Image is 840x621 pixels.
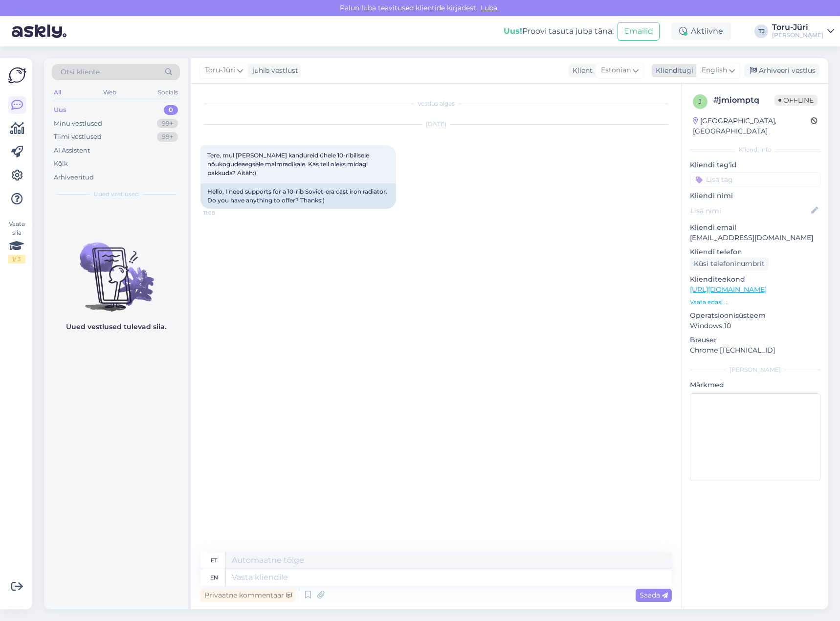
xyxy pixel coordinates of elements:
[211,552,217,569] div: et
[93,190,139,199] span: Uued vestlused
[699,98,702,105] span: j
[54,159,68,169] div: Kõik
[772,23,834,39] a: Toru-Jüri[PERSON_NAME]
[8,220,25,264] div: Vaata siia
[690,285,767,294] a: [URL][DOMAIN_NAME]
[690,345,820,355] p: Chrome [TECHNICAL_ID]
[774,95,818,106] span: Offline
[164,105,178,115] div: 0
[54,173,94,182] div: Arhiveeritud
[690,365,820,374] div: [PERSON_NAME]
[690,321,820,331] p: Windows 10
[157,119,178,129] div: 99+
[690,335,820,345] p: Brauser
[200,589,296,602] div: Privaatne kommentaar
[504,25,614,37] div: Proovi tasuta juba täna:
[690,298,820,307] p: Vaata edasi ...
[690,172,820,187] input: Lisa tag
[54,132,102,142] div: Tiimi vestlused
[640,591,668,599] span: Saada
[8,255,25,264] div: 1 / 3
[478,3,500,12] span: Luba
[210,569,218,586] div: en
[101,86,118,99] div: Web
[690,160,820,170] p: Kliendi tag'id
[772,31,823,39] div: [PERSON_NAME]
[693,116,811,136] div: [GEOGRAPHIC_DATA], [GEOGRAPHIC_DATA]
[200,183,396,209] div: Hello, I need supports for a 10-rib Soviet-era cast iron radiator. Do you have anything to offer?...
[44,225,188,313] img: No chats
[754,24,768,38] div: TJ
[671,22,731,40] div: Aktiivne
[54,119,102,129] div: Minu vestlused
[504,26,522,36] b: Uus!
[690,145,820,154] div: Kliendi info
[569,66,593,76] div: Klient
[690,205,809,216] input: Lisa nimi
[248,66,298,76] div: juhib vestlust
[205,65,235,76] span: Toru-Jüri
[690,247,820,257] p: Kliendi telefon
[200,120,672,129] div: [DATE]
[652,66,693,76] div: Klienditugi
[690,274,820,285] p: Klienditeekond
[54,105,66,115] div: Uus
[66,322,166,332] p: Uued vestlused tulevad siia.
[157,132,178,142] div: 99+
[690,191,820,201] p: Kliendi nimi
[618,22,660,41] button: Emailid
[772,23,823,31] div: Toru-Jüri
[601,65,631,76] span: Estonian
[52,86,63,99] div: All
[690,257,769,270] div: Küsi telefoninumbrit
[744,64,819,77] div: Arhiveeri vestlus
[702,65,727,76] span: English
[156,86,180,99] div: Socials
[690,310,820,321] p: Operatsioonisüsteem
[690,380,820,390] p: Märkmed
[207,152,371,177] span: Tere, mul [PERSON_NAME] kandureid ühele 10-ribilisele nõukogudeaegsele malmradikale. Kas teil ole...
[690,233,820,243] p: [EMAIL_ADDRESS][DOMAIN_NAME]
[54,146,90,155] div: AI Assistent
[690,222,820,233] p: Kliendi email
[713,94,774,106] div: # jmiomptq
[61,67,100,77] span: Otsi kliente
[200,99,672,108] div: Vestlus algas
[8,66,26,85] img: Askly Logo
[203,209,240,217] span: 11:08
